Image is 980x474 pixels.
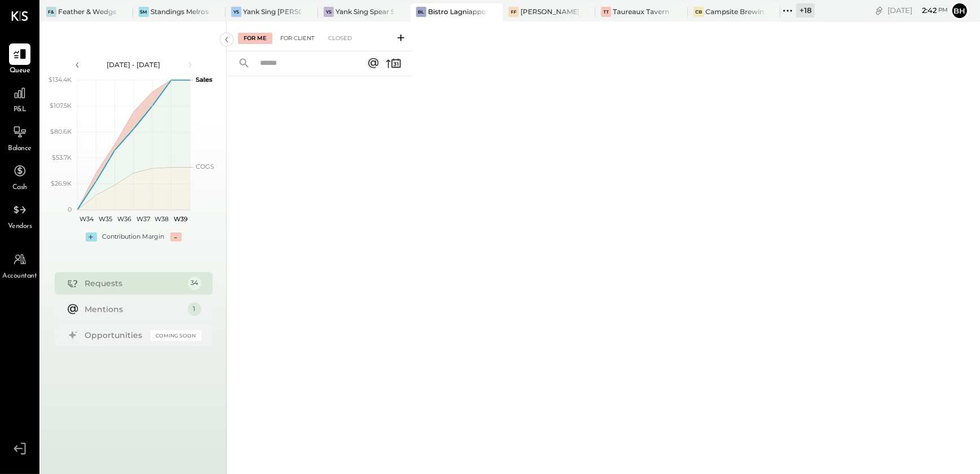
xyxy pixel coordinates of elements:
div: + [86,232,97,242]
text: W37 [136,215,149,223]
div: YS [324,7,334,17]
div: Coming Soon [151,330,201,341]
div: copy link [873,5,885,16]
div: For Me [238,33,272,44]
div: Requests [85,278,182,289]
div: F& [46,7,56,17]
div: Bistro Lagniappe [428,7,485,16]
div: Yank Sing [PERSON_NAME][GEOGRAPHIC_DATA] [243,7,301,16]
text: $80.6K [50,128,72,135]
div: Mentions [85,304,182,315]
span: Accountant [3,271,37,282]
div: Taureaux Tavern [613,7,669,16]
button: Bh [951,2,969,20]
span: Vendors [8,222,32,232]
div: + 18 [796,3,815,17]
div: CB [694,7,704,17]
text: W39 [173,215,187,223]
div: 1 [188,302,201,316]
a: Cash [1,160,39,193]
div: Closed [323,33,357,44]
text: W36 [117,215,131,223]
span: Cash [12,183,27,193]
text: $134.4K [48,76,72,84]
text: W35 [99,215,112,223]
a: P&L [1,82,39,115]
text: $107.5K [50,102,72,109]
div: TT [601,7,611,17]
text: 0 [68,205,72,213]
text: $26.9K [51,179,72,187]
div: [DATE] - [DATE] [86,60,182,69]
div: [PERSON_NAME], LLC [520,7,579,16]
span: Queue [10,66,30,76]
text: W34 [80,215,94,223]
a: Queue [1,43,39,76]
text: Sales [196,76,213,84]
a: Vendors [1,199,39,232]
div: SM [139,7,149,17]
div: Campsite Brewing [705,7,763,16]
text: W38 [154,215,169,223]
div: Opportunities [85,330,145,341]
div: Feather & Wedge [58,7,116,16]
text: $53.7K [52,153,72,161]
div: 34 [188,276,201,290]
div: [DATE] [888,5,948,16]
span: P&L [14,105,27,115]
a: Balance [1,121,39,154]
span: Balance [8,144,32,154]
div: FF [509,7,519,17]
div: BL [416,7,426,17]
div: For Client [275,33,320,44]
div: Contribution Margin [103,232,165,242]
div: Yank Sing Spear Street [336,7,394,16]
div: - [170,232,182,242]
div: YS [231,7,241,17]
text: COGS [196,163,214,170]
a: Accountant [1,249,39,282]
div: Standings Melrose [151,7,209,16]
